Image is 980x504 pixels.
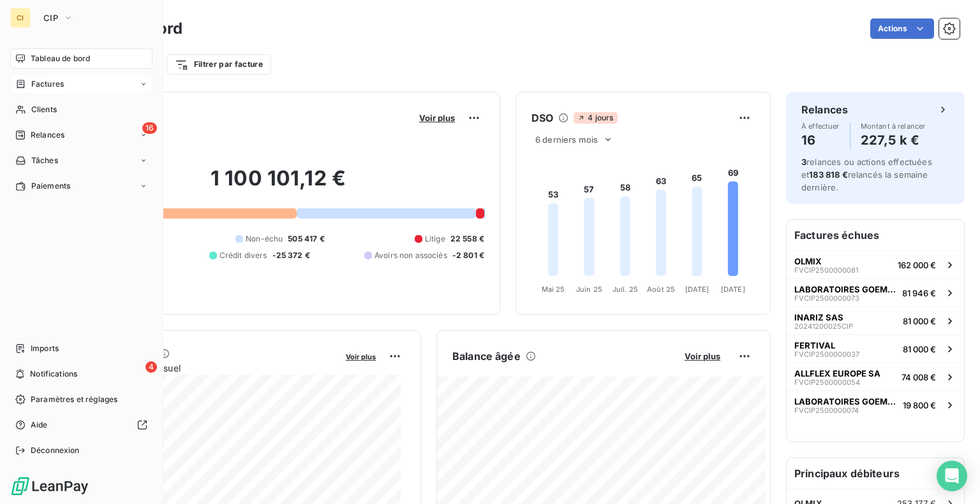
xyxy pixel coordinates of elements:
[31,53,90,64] span: Tableau de bord
[542,285,565,294] tspan: Mai 25
[142,122,157,134] span: 16
[902,288,936,298] span: 81 946 €
[31,155,58,166] span: Tâches
[861,130,926,150] h4: 227,5 k €
[535,134,598,145] span: 6 derniers mois
[288,233,324,245] span: 505 417 €
[801,102,848,117] h6: Relances
[794,284,897,294] span: LABORATOIRES GOEMAR
[574,112,617,124] span: 4 jours
[809,169,847,180] span: 183 818 €
[870,18,934,39] button: Actions
[937,461,967,491] div: Open Intercom Messenger
[531,110,553,126] h6: DSO
[31,180,70,192] span: Paiements
[794,322,853,330] span: 20241200025CIP
[681,350,724,362] button: Voir plus
[346,352,376,361] span: Voir plus
[31,445,80,456] span: Déconnexion
[31,104,57,115] span: Clients
[794,368,880,378] span: ALLFLEX EUROPE SA
[801,122,840,130] span: À effectuer
[794,396,898,407] span: LABORATOIRES GOEMAR
[794,378,860,386] span: FVCIP2500000054
[72,166,484,204] h2: 1 100 101,12 €
[721,285,745,294] tspan: [DATE]
[787,278,964,306] button: LABORATOIRES GOEMARFVCIP250000007381 946 €
[612,285,638,294] tspan: Juil. 25
[794,340,835,350] span: FERTIVAL
[898,260,936,270] span: 162 000 €
[375,250,447,261] span: Avoirs non associés
[794,407,859,414] span: FVCIP2500000074
[794,294,859,302] span: FVCIP2500000073
[30,368,77,380] span: Notifications
[903,400,936,410] span: 19 800 €
[787,220,964,250] h6: Factures échues
[10,415,152,435] a: Aide
[787,250,964,278] button: OLMIXFVCIP2500000081162 000 €
[861,122,926,130] span: Montant à relancer
[31,129,64,141] span: Relances
[145,361,157,373] span: 4
[31,419,48,431] span: Aide
[43,13,58,23] span: CIP
[787,458,964,489] h6: Principaux débiteurs
[794,266,858,274] span: FVCIP2500000081
[801,157,932,192] span: relances ou actions effectuées et relancés la semaine dernière.
[787,335,964,363] button: FERTIVALFVCIP250000003781 000 €
[903,316,936,326] span: 81 000 €
[685,285,709,294] tspan: [DATE]
[801,130,840,150] h4: 16
[787,363,964,391] button: ALLFLEX EUROPE SAFVCIP250000005474 008 €
[787,391,964,419] button: LABORATOIRES GOEMARFVCIP250000007419 800 €
[10,8,31,28] div: CI
[72,361,337,375] span: Chiffre d'affaires mensuel
[167,54,271,75] button: Filtrer par facture
[794,312,843,322] span: INARIZ SAS
[452,250,484,261] span: -2 801 €
[685,351,720,361] span: Voir plus
[576,285,602,294] tspan: Juin 25
[31,78,64,90] span: Factures
[902,372,936,382] span: 74 008 €
[801,157,806,167] span: 3
[219,250,267,261] span: Crédit divers
[450,233,484,245] span: 22 558 €
[419,113,455,123] span: Voir plus
[31,343,59,354] span: Imports
[246,233,283,245] span: Non-échu
[342,350,380,362] button: Voir plus
[415,112,459,124] button: Voir plus
[31,394,117,405] span: Paramètres et réglages
[647,285,675,294] tspan: Août 25
[10,476,89,496] img: Logo LeanPay
[425,233,445,245] span: Litige
[903,344,936,354] span: 81 000 €
[452,349,521,364] h6: Balance âgée
[794,256,822,266] span: OLMIX
[787,306,964,335] button: INARIZ SAS20241200025CIP81 000 €
[272,250,310,261] span: -25 372 €
[794,350,859,358] span: FVCIP2500000037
